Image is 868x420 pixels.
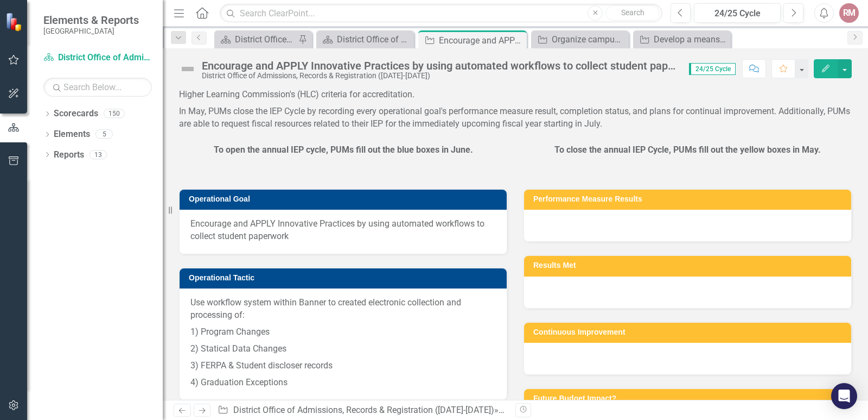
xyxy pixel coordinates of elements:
[190,297,496,324] p: Use workflow system within Banner to created electronic collection and processing of:
[218,404,507,417] div: » »
[689,63,736,75] span: 24/25 Cycle
[533,328,846,336] h3: Continuous Improvement
[636,33,728,46] a: Develop a means to education recruitment staff on the outcomes of Program Review & Program Vitali...
[202,72,678,80] div: District Office of Admissions, Records & Registration ([DATE]-[DATE])
[217,33,296,46] a: District Office of Admissions, Records & Registration IEP
[54,128,90,141] a: Elements
[214,145,473,155] b: To open the annual IEP cycle, PUMs fill out the blue boxes in June.
[654,33,728,46] div: Develop a means to education recruitment staff on the outcomes of Program Review & Program Vitali...
[43,52,152,64] a: District Office of Admissions, Records & Registration ([DATE]-[DATE])
[54,149,84,161] a: Reports
[439,34,524,47] div: Encourage and APPLY Innovative Practices by using automated workflows to collect student paperwork
[337,33,411,46] div: District Office of Admissions, Records & Registration IEP
[533,261,846,269] h3: Results Met
[43,78,152,97] input: Search Below...
[552,33,626,46] div: Organize campus staff to collect testimonials from alumni and current students to be used as a pa...
[189,195,501,203] h3: Operational Goal
[235,33,296,46] div: District Office of Admissions, Records & Registration IEP
[534,33,626,46] a: Organize campus staff to collect testimonials from alumni and current students to be used as a pa...
[179,103,852,130] p: In May, PUMs close the IEP Cycle by recording every operational goal's performance measure result...
[605,5,660,21] button: Search
[189,274,501,282] h3: Operational Tactic
[54,108,98,120] a: Scorecards
[621,8,644,17] span: Search
[43,14,139,27] span: Elements & Reports
[190,341,496,358] p: 2) Statical Data Changes
[95,130,113,139] div: 5
[533,195,846,203] h3: Performance Measure Results
[104,109,125,118] div: 150
[179,60,196,78] img: Not Defined
[554,145,821,155] b: To close the annual IEP Cycle, PUMs fill out the yellow boxes in May.
[43,27,139,35] small: [GEOGRAPHIC_DATA]
[190,324,496,341] p: 1) Program Changes
[319,33,411,46] a: District Office of Admissions, Records & Registration IEP
[698,7,777,20] div: 24/25 Cycle
[5,12,24,32] img: ClearPoint Strategy
[533,394,846,403] h3: Future Budget Impact?
[202,60,678,72] div: Encourage and APPLY Innovative Practices by using automated workflows to collect student paperwork
[220,4,662,23] input: Search ClearPoint...
[233,405,494,415] a: District Office of Admissions, Records & Registration ([DATE]-[DATE])
[839,3,859,23] button: RM
[831,383,857,409] div: Open Intercom Messenger
[190,374,496,389] p: 4) Graduation Exceptions
[90,150,107,159] div: 13
[694,3,781,23] button: 24/25 Cycle
[190,358,496,374] p: 3) FERPA & Student discloser records
[190,218,496,243] span: Encourage and APPLY Innovative Practices by using automated workflows to collect student paperwork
